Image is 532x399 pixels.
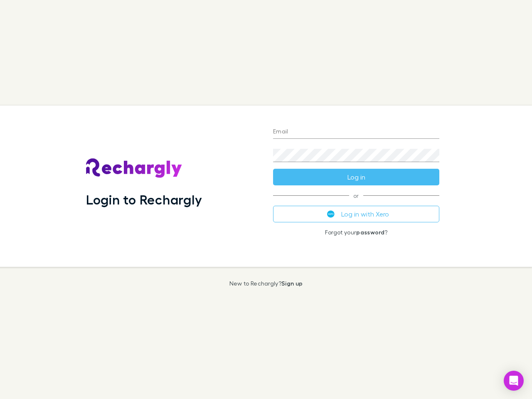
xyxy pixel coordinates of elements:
p: New to Rechargly? [229,280,303,287]
img: Rechargly's Logo [86,158,182,178]
img: Xero's logo [327,210,335,218]
p: Forgot your ? [273,229,439,236]
span: or [273,195,439,196]
a: Sign up [281,280,303,287]
button: Log in with Xero [273,206,439,222]
button: Log in [273,169,439,185]
div: Open Intercom Messenger [504,371,524,391]
h1: Login to Rechargly [86,192,202,207]
a: password [356,229,384,236]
